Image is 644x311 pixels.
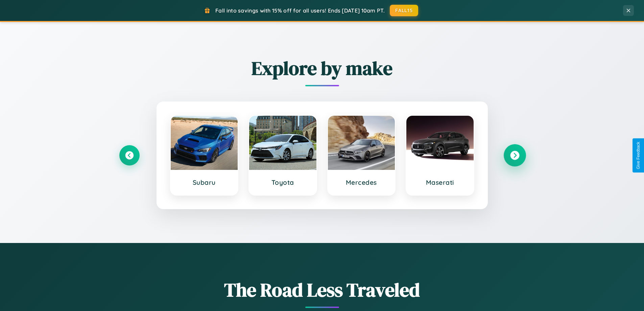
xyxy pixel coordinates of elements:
[119,55,525,81] h2: Explore by make
[636,142,641,169] div: Give Feedback
[177,178,231,186] h3: Subaru
[335,178,388,186] h3: Mercedes
[215,7,385,14] span: Fall into savings with 15% off for all users! Ends [DATE] 10am PT.
[119,277,525,303] h1: The Road Less Traveled
[413,178,467,186] h3: Maserati
[390,5,418,16] button: FALL15
[256,178,310,186] h3: Toyota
